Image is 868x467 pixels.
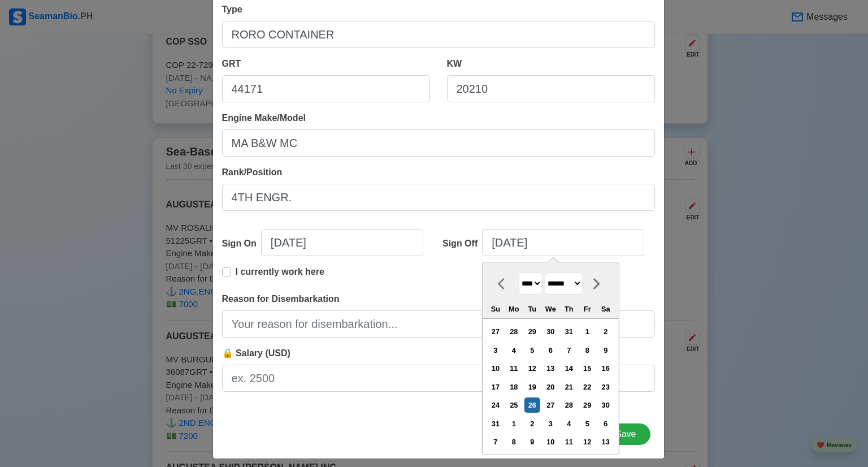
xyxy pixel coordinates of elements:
input: Ex. Man B&W MC [222,129,655,157]
div: Choose Saturday, August 16th, 2025 [598,361,613,376]
div: Choose Wednesday, August 20th, 2025 [543,379,558,395]
div: Choose Tuesday, September 2nd, 2025 [524,416,540,431]
div: Choose Sunday, August 3rd, 2025 [488,343,503,358]
div: Choose Friday, August 1st, 2025 [580,324,595,339]
span: Reason for Disembarkation [222,294,340,304]
div: Choose Monday, August 25th, 2025 [506,397,522,413]
div: Choose Thursday, August 28th, 2025 [561,397,576,413]
div: Choose Friday, August 22nd, 2025 [580,379,595,395]
div: Choose Monday, September 1st, 2025 [506,416,522,431]
span: Rank/Position [222,167,283,177]
div: Choose Monday, August 4th, 2025 [506,343,522,358]
div: Choose Saturday, August 30th, 2025 [598,397,613,413]
div: month 2025-08 [486,323,615,451]
div: Choose Wednesday, September 3rd, 2025 [543,416,558,431]
span: Engine Make/Model [222,113,306,123]
div: Choose Tuesday, August 5th, 2025 [524,343,540,358]
div: Choose Monday, September 8th, 2025 [506,434,522,449]
div: Choose Sunday, August 17th, 2025 [488,379,503,395]
div: Fr [580,301,595,317]
input: Bulk, Container, etc. [222,21,655,48]
div: Choose Thursday, September 4th, 2025 [561,416,576,431]
div: Choose Saturday, September 6th, 2025 [598,416,613,431]
div: Sign Off [442,237,482,250]
div: Choose Friday, September 5th, 2025 [580,416,595,431]
input: Ex: Third Officer or 3/OFF [222,184,655,211]
div: Th [561,301,576,317]
div: Choose Wednesday, July 30th, 2025 [543,324,558,339]
div: Choose Wednesday, August 27th, 2025 [543,397,558,413]
div: Choose Thursday, August 14th, 2025 [561,361,576,376]
div: Sign On [222,237,261,250]
div: Choose Monday, August 11th, 2025 [506,361,522,376]
div: Choose Wednesday, August 13th, 2025 [543,361,558,376]
div: Tu [524,301,540,317]
div: Choose Wednesday, August 6th, 2025 [543,343,558,358]
div: Choose Tuesday, September 9th, 2025 [524,434,540,449]
div: Choose Sunday, September 7th, 2025 [488,434,503,449]
div: Choose Tuesday, August 26th, 2025 [524,397,540,413]
div: Choose Thursday, July 31st, 2025 [561,324,576,339]
div: Choose Monday, July 28th, 2025 [506,324,522,339]
div: Choose Saturday, August 9th, 2025 [598,343,613,358]
div: Choose Sunday, July 27th, 2025 [488,324,503,339]
span: 🔒 Salary (USD) [222,348,290,358]
div: Choose Friday, September 12th, 2025 [580,434,595,449]
div: Choose Sunday, August 31st, 2025 [488,416,503,431]
div: Sa [598,301,613,317]
div: Choose Thursday, August 21st, 2025 [561,379,576,395]
div: Choose Saturday, September 13th, 2025 [598,434,613,449]
div: Choose Saturday, August 23rd, 2025 [598,379,613,395]
div: Choose Saturday, August 2nd, 2025 [598,324,613,339]
div: Choose Wednesday, September 10th, 2025 [543,434,558,449]
span: Type [222,5,242,14]
div: Choose Tuesday, August 19th, 2025 [524,379,540,395]
div: Choose Tuesday, August 12th, 2025 [524,361,540,376]
input: ex. 2500 [222,365,655,392]
div: Choose Friday, August 15th, 2025 [580,361,595,376]
div: Su [488,301,503,317]
input: 8000 [447,75,655,102]
div: Choose Tuesday, July 29th, 2025 [524,324,540,339]
div: Choose Friday, August 8th, 2025 [580,343,595,358]
span: KW [447,59,462,68]
div: Choose Thursday, September 11th, 2025 [561,434,576,449]
div: Choose Thursday, August 7th, 2025 [561,343,576,358]
div: We [543,301,558,317]
div: Mo [506,301,522,317]
span: GRT [222,59,241,68]
div: Choose Sunday, August 24th, 2025 [488,397,503,413]
div: Choose Friday, August 29th, 2025 [580,397,595,413]
div: Choose Monday, August 18th, 2025 [506,379,522,395]
button: Save [601,423,650,445]
input: Your reason for disembarkation... [222,310,655,338]
p: I currently work here [236,265,324,279]
div: Choose Sunday, August 10th, 2025 [488,361,503,376]
input: 33922 [222,75,430,102]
